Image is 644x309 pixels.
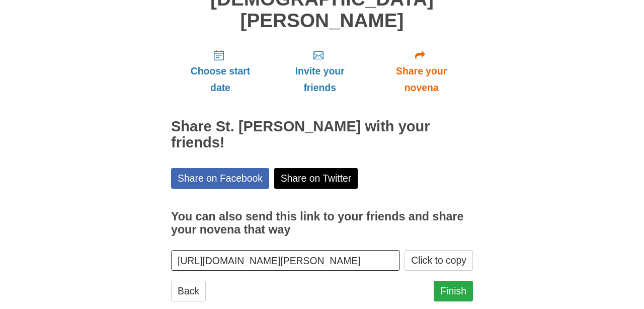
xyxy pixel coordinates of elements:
[405,250,473,271] button: Click to copy
[171,119,473,151] h2: Share St. [PERSON_NAME] with your friends!
[434,281,473,301] a: Finish
[274,168,358,189] a: Share on Twitter
[181,63,260,96] span: Choose start date
[171,210,473,236] h3: You can also send this link to your friends and share your novena that way
[171,41,270,101] a: Choose start date
[370,41,473,101] a: Share your novena
[280,63,360,96] span: Invite your friends
[171,168,269,189] a: Share on Facebook
[171,281,206,301] a: Back
[270,41,370,101] a: Invite your friends
[380,63,463,96] span: Share your novena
